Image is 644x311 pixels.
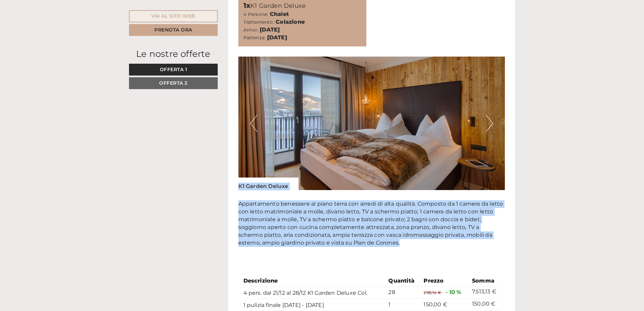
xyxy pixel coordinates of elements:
th: Quantità [386,276,421,286]
td: 150,00 € [469,299,500,311]
td: 4 pers. dal 21/12 al 28/12 K1 Garden Deluxe Col. [243,287,386,299]
a: Prenota ora [129,24,218,36]
div: K1 Garden Deluxe [238,178,299,190]
b: Chalet [270,11,289,17]
th: Descrizione [243,276,386,286]
th: Somma [469,276,500,286]
td: 7.513,13 € [469,287,500,299]
b: [DATE] [267,34,287,41]
small: Partenza: [243,35,266,40]
td: 1 pulizia finale [DATE] - [DATE] [243,299,386,311]
p: Appartamento benessere al piano terra con arredi di alta qualità. Composto da 1 camera da letto c... [238,200,505,247]
small: Arrivo: [243,27,258,33]
span: Offerta 2 [159,80,188,86]
td: 28 [386,287,421,299]
button: Next [486,115,493,132]
b: Colazione [276,19,305,25]
a: Vai al sito web [129,10,218,22]
th: Prezzo [421,276,469,286]
div: Le nostre offerte [129,48,218,60]
img: image [238,57,505,190]
small: 4 Persone: [243,12,269,17]
span: Offerta 1 [160,66,187,72]
small: Trattamento: [243,19,274,25]
div: K1 Garden Deluxe [243,1,362,11]
button: Previous [250,115,257,132]
span: 150,00 € [424,301,447,308]
b: 1x [243,1,250,9]
td: 1 [386,299,421,311]
span: - 10 % [446,289,461,295]
span: 298,14 € [424,290,441,295]
b: [DATE] [260,26,280,33]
